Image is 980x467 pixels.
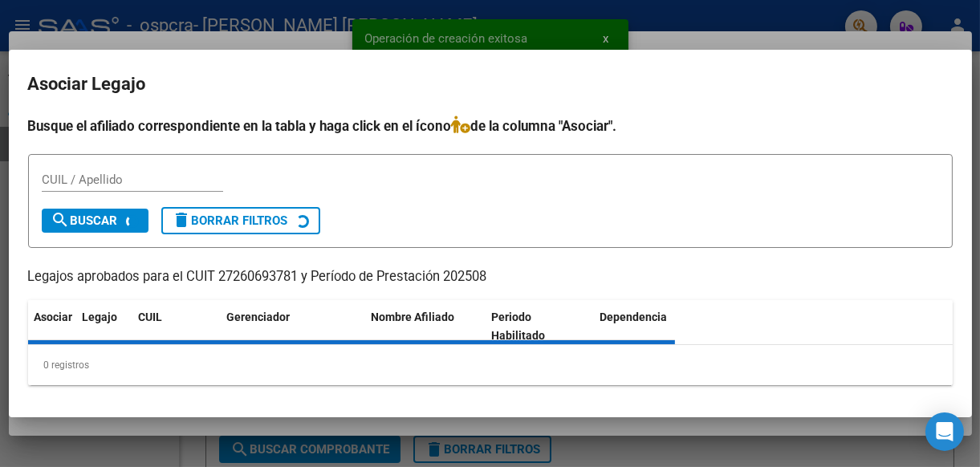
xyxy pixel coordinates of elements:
span: CUIL [139,311,163,323]
datatable-header-cell: Dependencia [594,300,714,353]
span: Asociar [35,311,73,323]
span: Borrar Filtros [173,213,288,228]
span: Dependencia [600,311,668,323]
mat-icon: search [51,210,71,229]
button: Borrar Filtros [161,207,320,234]
mat-icon: delete [173,210,192,229]
datatable-header-cell: Nombre Afiliado [365,300,486,353]
datatable-header-cell: CUIL [132,300,221,353]
span: Legajo [83,311,118,323]
button: Buscar [42,209,148,233]
datatable-header-cell: Periodo Habilitado [486,300,594,353]
datatable-header-cell: Legajo [76,300,132,353]
span: Buscar [51,213,118,228]
h4: Busque el afiliado correspondiente en la tabla y haga click en el ícono de la columna "Asociar". [28,116,953,136]
span: Gerenciador [227,311,291,323]
p: Legajos aprobados para el CUIT 27260693781 y Período de Prestación 202508 [28,267,953,287]
h2: Asociar Legajo [28,69,953,99]
span: Nombre Afiliado [372,311,455,323]
datatable-header-cell: Gerenciador [221,300,365,353]
datatable-header-cell: Asociar [28,300,76,353]
div: Open Intercom Messenger [925,412,964,451]
div: 0 registros [28,345,953,385]
span: Periodo Habilitado [492,311,546,342]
